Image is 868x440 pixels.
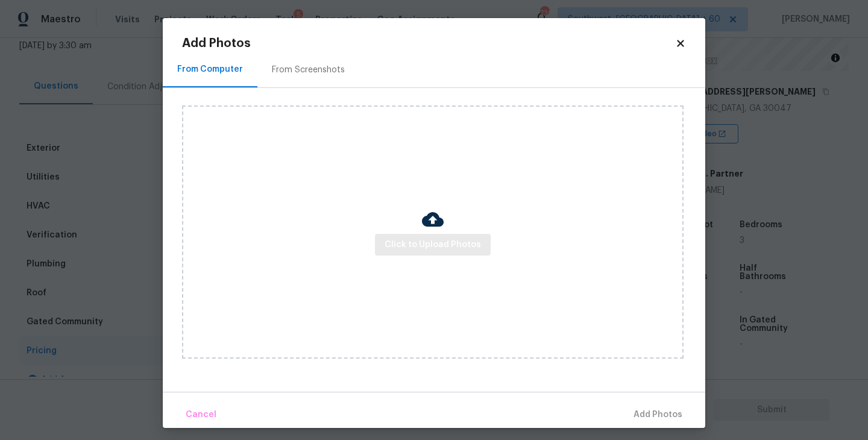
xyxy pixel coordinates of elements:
[177,63,243,75] div: From Computer
[181,402,221,428] button: Cancel
[186,407,216,423] span: Cancel
[375,234,491,256] button: Click to Upload Photos
[385,237,481,253] span: Click to Upload Photos
[422,209,444,230] img: Cloud Upload Icon
[272,64,345,76] div: From Screenshots
[182,37,675,49] h2: Add Photos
